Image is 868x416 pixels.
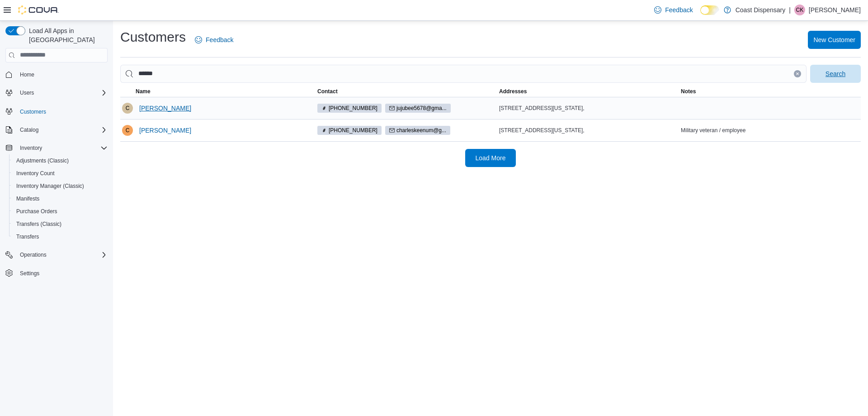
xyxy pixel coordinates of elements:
[20,89,34,96] span: Users
[736,5,786,15] p: Coast Dispensary
[789,5,791,15] p: |
[139,126,191,135] span: [PERSON_NAME]
[16,170,55,177] span: Inventory Count
[16,249,50,260] button: Operations
[826,69,845,78] span: Search
[16,124,42,135] button: Catalog
[465,149,516,167] button: Load More
[2,142,111,154] button: Inventory
[20,270,39,277] span: Settings
[317,104,382,113] span: (228) 239-3572
[16,208,57,215] span: Purchase Orders
[18,5,59,14] img: Cova
[206,35,233,44] span: Feedback
[13,193,108,204] span: Manifests
[13,206,61,217] a: Purchase Orders
[16,268,43,279] a: Settings
[2,249,111,261] button: Operations
[681,127,745,134] span: Military veteran / employee
[329,104,377,112] span: [PHONE_NUMBER]
[9,230,111,243] button: Transfers
[317,126,382,135] span: (228) 239-2306
[20,251,47,258] span: Operations
[9,180,111,192] button: Inventory Manager (Classic)
[9,218,111,230] button: Transfers (Classic)
[16,195,39,202] span: Manifests
[16,220,61,228] span: Transfers (Classic)
[813,35,855,44] span: New Customer
[16,182,84,190] span: Inventory Manager (Classic)
[329,126,377,134] span: [PHONE_NUMBER]
[5,64,108,303] nav: Complex example
[809,5,861,15] p: [PERSON_NAME]
[126,103,130,114] span: C
[13,193,43,204] a: Manifests
[122,103,133,114] div: Carrie
[794,5,805,15] div: Charles Keenum
[499,127,677,134] div: [STREET_ADDRESS][US_STATE],
[122,125,133,136] div: Charles
[139,104,191,113] span: [PERSON_NAME]
[13,181,88,191] a: Inventory Manager (Classic)
[499,88,527,95] span: Addresses
[13,155,108,166] span: Adjustments (Classic)
[16,106,50,117] a: Customers
[16,69,38,80] a: Home
[808,31,861,49] button: New Customer
[317,88,338,95] span: Contact
[13,168,58,179] a: Inventory Count
[13,219,108,230] span: Transfers (Classic)
[13,231,108,242] span: Transfers
[20,144,42,152] span: Inventory
[16,124,108,135] span: Catalog
[16,87,108,98] span: Users
[20,108,46,115] span: Customers
[9,167,111,180] button: Inventory Count
[499,105,677,112] div: [STREET_ADDRESS][US_STATE],
[16,268,108,279] span: Settings
[13,219,65,230] a: Transfers (Classic)
[13,206,108,217] span: Purchase Orders
[16,249,108,260] span: Operations
[25,26,108,44] span: Load All Apps in [GEOGRAPHIC_DATA]
[20,126,38,134] span: Catalog
[2,124,111,136] button: Catalog
[13,155,72,166] a: Adjustments (Classic)
[191,31,237,49] a: Feedback
[13,181,108,191] span: Inventory Manager (Classic)
[9,205,111,218] button: Purchase Orders
[126,125,130,136] span: C
[16,69,108,80] span: Home
[136,99,195,117] button: [PERSON_NAME]
[2,68,111,81] button: Home
[120,28,186,46] h1: Customers
[16,233,39,240] span: Transfers
[385,104,451,113] span: jujubee5678@gma...
[385,126,450,135] span: charleskeenum@g...
[136,121,195,139] button: [PERSON_NAME]
[396,126,446,134] span: charleskeenum@g...
[2,105,111,118] button: Customers
[2,267,111,280] button: Settings
[794,70,801,77] button: Clear input
[396,104,447,112] span: jujubee5678@gma...
[810,65,861,83] button: Search
[2,86,111,99] button: Users
[16,143,46,153] button: Inventory
[16,157,69,164] span: Adjustments (Classic)
[9,192,111,205] button: Manifests
[136,88,151,95] span: Name
[476,153,506,163] span: Load More
[13,168,108,179] span: Inventory Count
[796,5,804,15] span: CK
[9,154,111,167] button: Adjustments (Classic)
[16,87,38,98] button: Users
[700,5,719,15] input: Dark Mode
[20,71,34,78] span: Home
[16,105,108,117] span: Customers
[13,231,42,242] a: Transfers
[651,1,696,19] a: Feedback
[681,88,696,95] span: Notes
[16,143,108,153] span: Inventory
